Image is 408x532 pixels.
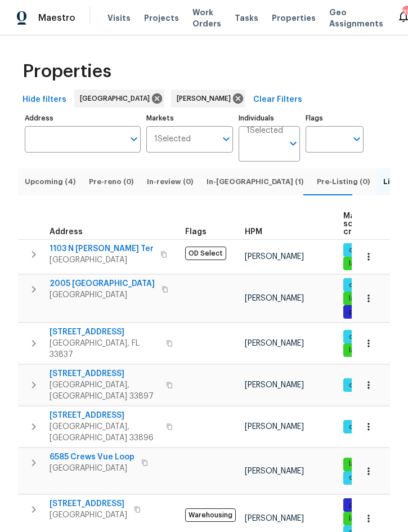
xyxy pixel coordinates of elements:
span: [PERSON_NAME] [245,294,304,302]
div: [GEOGRAPHIC_DATA] [74,90,164,108]
span: [GEOGRAPHIC_DATA] [50,254,154,266]
span: [PERSON_NAME] [245,515,304,522]
span: [GEOGRAPHIC_DATA] [50,289,155,301]
span: [GEOGRAPHIC_DATA], [GEOGRAPHIC_DATA] 33897 [50,379,159,402]
span: Upcoming (4) [25,176,75,188]
span: 1103 N [PERSON_NAME] Ter [50,243,154,254]
span: Address [50,228,83,236]
label: Markets [146,115,233,122]
span: Hide filters [23,93,66,107]
span: pool [344,500,369,510]
span: [PERSON_NAME] [245,423,304,431]
span: landscaping [344,259,394,269]
span: 1 Selected [154,135,191,144]
label: Flags [306,115,364,122]
span: [PERSON_NAME] [245,467,304,475]
span: cleaning [344,381,382,390]
span: landscaping [344,346,394,355]
span: [GEOGRAPHIC_DATA] [80,93,154,104]
span: In-[GEOGRAPHIC_DATA] (1) [207,176,303,188]
button: Open [285,136,301,151]
span: Maintenance schedules created [343,212,396,236]
span: 6585 Crews Vue Loop [50,451,134,463]
span: OD Select [185,247,226,260]
span: Maestro [38,12,75,24]
span: Pre-Listing (0) [317,176,370,188]
span: [PERSON_NAME] [245,381,304,389]
span: Properties [272,12,316,24]
label: Individuals [239,115,300,122]
span: [PERSON_NAME] [245,253,304,261]
span: [GEOGRAPHIC_DATA], FL 33837 [50,338,159,360]
span: cleaning [344,473,382,482]
span: 2005 [GEOGRAPHIC_DATA] [50,278,155,289]
label: Address [25,115,141,122]
span: Geo Assignments [329,7,383,29]
span: cleaning [344,422,382,432]
span: landscaping [344,514,394,524]
span: [STREET_ADDRESS] [50,368,159,379]
span: Clear Filters [253,93,302,107]
span: Work Orders [192,7,221,29]
span: [PERSON_NAME] [245,339,304,347]
span: 1 Selected [246,126,283,136]
button: Open [126,131,142,147]
span: cleaning [344,332,382,342]
span: [STREET_ADDRESS] [50,498,127,509]
span: [STREET_ADDRESS] [50,327,159,338]
span: Flags [185,228,207,236]
div: [PERSON_NAME] [171,90,245,108]
span: Pre-reno (0) [89,176,133,188]
span: [GEOGRAPHIC_DATA] [50,463,134,474]
button: Open [218,131,234,147]
span: Projects [144,12,179,24]
button: Hide filters [18,90,71,110]
span: Visits [107,12,131,24]
span: [GEOGRAPHIC_DATA], [GEOGRAPHIC_DATA] 33896 [50,421,159,444]
span: landscaping [344,459,394,469]
span: cleaning [344,245,382,255]
span: HPM [245,228,262,236]
button: Open [349,131,365,147]
span: Warehousing [185,508,236,522]
span: In-review (0) [147,176,193,188]
span: [PERSON_NAME] [177,93,235,104]
span: landscaping [344,294,394,303]
span: Properties [23,66,111,77]
span: cleaning [344,280,382,290]
button: Clear Filters [249,90,307,110]
span: [STREET_ADDRESS] [50,410,159,421]
span: Tasks [235,14,258,22]
span: pool [344,307,369,317]
span: [GEOGRAPHIC_DATA] [50,509,127,521]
